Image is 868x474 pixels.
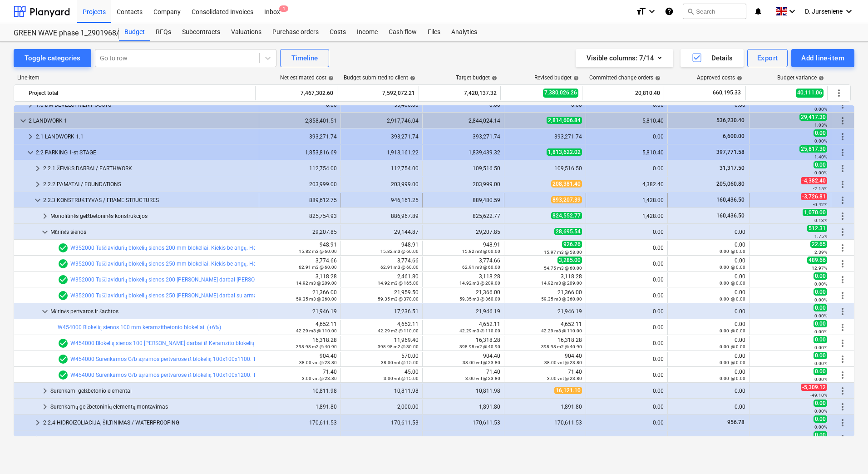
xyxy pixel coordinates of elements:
i: keyboard_arrow_down [843,6,854,17]
span: keyboard_arrow_right [25,131,36,142]
div: 0.00 [590,356,664,362]
small: 1.40% [814,154,827,159]
a: Costs [324,23,351,41]
span: Line-item has 2 RFQs [58,274,69,285]
div: 16,318.28 [263,337,337,350]
small: 0.13% [814,218,827,223]
small: 2.39% [814,250,827,255]
span: 0.00 [814,129,827,137]
div: 20,810.40 [586,86,660,100]
span: 0.00 [814,272,827,280]
div: 5,810.40 [590,118,664,124]
a: Purchase orders [267,23,324,41]
div: 2.1 LANDWORK 1.1 [36,129,255,144]
span: keyboard_arrow_down [39,306,50,317]
div: 0.00 [590,324,664,331]
span: More actions [837,242,848,253]
span: More actions [837,115,848,126]
small: 38.00 vnt @ 15.00 [381,360,419,365]
small: 0.00 @ 0.00 [720,360,745,365]
span: More actions [837,147,848,158]
div: 0.00 [671,257,745,270]
span: keyboard_arrow_down [39,227,50,237]
div: 948.91 [263,242,337,254]
div: 29,207.85 [426,229,500,235]
span: keyboard_arrow_right [39,385,50,396]
div: 2,844,024.14 [426,118,500,124]
div: 1,839,439.32 [426,149,500,156]
small: 54.75 m3 @ 60.00 [544,266,582,271]
div: 16,318.28 [426,337,500,350]
div: 7,420,137.32 [423,86,497,100]
a: Analytics [446,23,483,41]
small: 62.91 m3 @ 60.00 [380,265,419,270]
div: 0.00 [590,133,664,140]
div: Budget variance [777,74,824,81]
small: 0.00% [814,313,827,318]
span: 208,381.40 [551,180,582,188]
small: 0.00% [814,107,827,112]
span: 3,285.00 [557,257,582,264]
span: keyboard_arrow_right [32,163,43,174]
div: Revised budget [534,74,579,81]
span: 0.00 [814,368,827,375]
a: Valuations [226,23,267,41]
span: More actions [837,401,848,412]
div: 0.00 [590,340,664,346]
div: 889,612.75 [263,197,337,203]
div: RFQs [150,23,177,41]
div: 2 LANDWORK 1 [29,114,255,128]
a: Subcontracts [177,23,226,41]
small: 42.29 m3 @ 110.00 [541,328,582,333]
div: 21,366.00 [508,289,582,302]
small: 38.00 vnt @ 23.80 [544,360,582,365]
a: W454000 Surenkamos G/b sąramos pertvarose iš blokelių 100x100x1200. Tik darbas [70,372,279,378]
div: 21,946.19 [508,308,582,315]
div: 570.00 [345,353,419,365]
span: 160,436.50 [715,197,745,203]
div: 17,236.51 [345,308,419,315]
button: Visible columns:7/14 [576,49,673,67]
button: Search [683,4,746,19]
span: keyboard_arrow_down [18,115,29,126]
span: 824,552.77 [551,212,582,219]
span: Line-item has 1 RFQs [58,370,69,380]
div: 109,516.50 [426,165,500,172]
button: Export [747,49,788,67]
span: More actions [837,354,848,365]
span: 397,771.58 [715,149,745,155]
span: More actions [833,88,844,99]
small: 59.35 m3 @ 370.00 [378,296,419,301]
small: 15.82 m3 @ 60.00 [299,249,337,254]
span: keyboard_arrow_right [39,401,50,412]
a: Budget [119,23,150,41]
div: Approved costs [697,74,742,81]
div: Budget submitted to client [344,74,415,81]
span: 22.65 [810,241,827,248]
span: help [735,75,742,81]
small: 0.00% [814,361,827,366]
div: 0.00 [671,242,745,254]
small: 62.91 m3 @ 60.00 [462,265,500,270]
small: 15.82 m3 @ 60.00 [462,249,500,254]
div: 4,652.11 [426,321,500,334]
span: 31,317.50 [719,165,745,171]
div: 21,366.00 [426,289,500,302]
small: -2.15% [813,186,827,191]
div: 889,480.59 [426,197,500,203]
span: More actions [837,179,848,190]
a: W454000 Blokelių sienos 100 [PERSON_NAME] darbai iš Keramzito blokelių - kiekis be angų. Kaina su... [70,340,343,346]
i: keyboard_arrow_down [787,6,798,17]
small: 14.92 m3 @ 209.00 [541,281,582,286]
div: 3,118.28 [508,273,582,286]
span: More actions [837,385,848,396]
div: 1,428.00 [590,197,664,203]
div: 3,118.28 [263,273,337,286]
div: 1,428.00 [590,213,664,219]
span: More actions [837,163,848,174]
div: Toggle categories [25,52,80,64]
div: 0.00 [590,245,664,251]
